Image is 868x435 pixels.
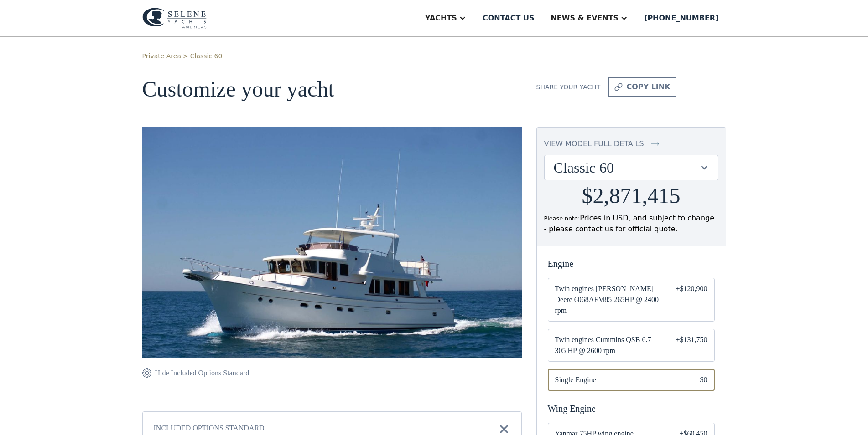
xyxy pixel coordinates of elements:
a: Hide Included Options Standard [142,368,249,379]
a: Private Area [142,51,181,61]
h2: $2,871,415 [582,184,681,208]
img: icon [651,138,659,149]
div: Classic 60 [554,159,700,176]
div: $0 [700,374,707,385]
div: Hide Included Options Standard [155,368,249,379]
div: Share your yacht [536,82,601,92]
a: view model full details [544,138,718,149]
div: view model full details [544,138,644,149]
div: copy link [626,82,670,92]
div: News & EVENTS [551,13,619,24]
img: icon [614,82,623,92]
div: Prices in USD, and subject to change - please contact us for official quote. [544,213,718,235]
span: Single Engine [555,374,686,385]
div: [PHONE_NUMBER] [644,13,718,24]
a: copy link [608,77,676,97]
img: icon [142,368,151,379]
div: +$131,750 [676,334,707,356]
img: logo [142,8,207,29]
a: Classic 60 [190,51,223,61]
div: > [183,51,188,61]
div: Contact us [483,13,535,24]
span: Twin engines Cummins QSB 6.7 305 HP @ 2600 rpm [555,334,661,356]
span: Twin engines [PERSON_NAME] Deere 6068AFM85 265HP @ 2400 rpm [555,283,661,316]
span: Please note: [544,215,580,222]
h1: Customize your yacht [142,77,522,102]
div: +$120,900 [676,283,707,316]
div: Wing Engine [548,402,715,415]
div: Yachts [425,13,457,24]
div: Classic 60 [545,155,718,180]
div: Engine [548,257,715,271]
